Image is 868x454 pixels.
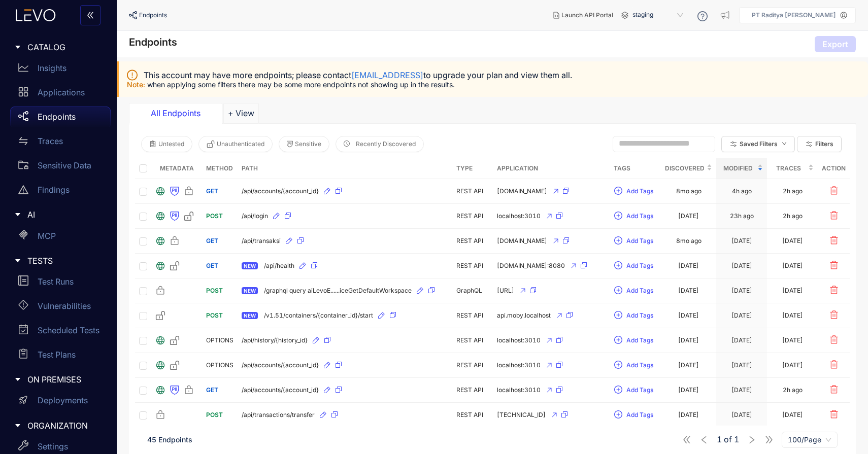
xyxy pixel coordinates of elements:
span: NEW [242,312,258,319]
button: double-left [80,5,101,25]
a: Vulnerabilities [10,296,111,320]
div: REST API [456,237,489,245]
span: OPTIONS [206,361,233,369]
h4: Endpoints [129,36,177,48]
span: Sensitive [295,141,321,148]
button: plus-circleAdd Tags [614,382,654,398]
div: [DATE] [731,337,752,344]
div: [DATE] [782,262,803,269]
div: [DATE] [678,337,699,344]
th: Path [238,158,452,179]
span: down [782,141,787,147]
span: caret-right [14,257,21,264]
span: Add Tags [626,237,653,245]
span: This account may have more endpoints; please contact to upgrade your plan and view them all. [144,71,572,80]
a: MCP [10,226,111,250]
span: /api/accounts/{account_id} [242,188,319,195]
p: Scheduled Tests [38,326,99,335]
p: Test Plans [38,350,76,359]
span: Add Tags [626,362,653,369]
button: plus-circleAdd Tags [614,208,654,224]
div: 23h ago [730,213,754,220]
span: Add Tags [626,188,653,195]
div: [DATE] [678,287,699,294]
div: CATALOG [6,37,111,58]
span: Endpoints [139,12,167,19]
span: Unauthenticated [217,141,264,148]
span: /api/history/{history_id} [242,337,308,344]
th: Type [452,158,493,179]
span: Traces [771,163,806,174]
div: AI [6,204,111,225]
div: 2h ago [783,188,803,195]
span: /api/health [264,262,294,269]
span: clock-circle [344,141,350,148]
span: NEW [242,262,258,269]
div: ON PREMISES [6,369,111,390]
span: plus-circle [614,386,622,395]
div: All Endpoints [138,109,214,118]
span: swap [18,136,28,146]
span: Saved Filters [740,141,778,148]
span: Filters [815,141,833,148]
div: [DATE] [782,362,803,369]
button: plus-circleAdd Tags [614,258,654,274]
button: Filters [797,136,842,152]
div: [DATE] [678,411,699,418]
span: POST [206,411,223,418]
span: warning [18,185,28,195]
button: Saved Filtersdown [721,136,795,152]
div: GraphQL [456,287,489,294]
p: when applying some filters there may be some more endpoints not showing up in the results. [127,81,860,89]
a: Findings [10,180,111,204]
th: Action [818,158,850,179]
span: 1 [734,435,739,444]
th: Discovered [661,158,716,179]
span: 45 Endpoints [147,435,192,444]
div: [DATE] [782,237,803,245]
p: Findings [38,185,70,194]
button: Launch API Portal [545,7,621,23]
span: GET [206,237,218,245]
span: Add Tags [626,287,653,294]
span: GET [206,386,218,394]
div: REST API [456,312,489,319]
th: Traces [767,158,818,179]
p: Insights [38,63,66,73]
span: Launch API Portal [561,12,613,19]
span: caret-right [14,422,21,429]
span: of [717,435,739,444]
span: localhost:3010 [497,213,541,220]
span: AI [27,210,103,219]
button: clock-circleRecently Discovered [336,136,424,152]
button: plus-circleAdd Tags [614,407,654,423]
div: [DATE] [678,262,699,269]
a: Test Runs [10,271,111,296]
span: localhost:3010 [497,362,541,369]
span: api.moby.localhost [497,312,551,319]
a: Applications [10,82,111,107]
p: Endpoints [38,112,76,121]
a: Deployments [10,391,111,415]
div: REST API [456,362,489,369]
span: /api/accounts/{account_id} [242,362,319,369]
button: Sensitive [279,136,329,152]
span: /api/login [242,213,268,220]
span: caret-right [14,376,21,383]
button: plus-circleAdd Tags [614,183,654,199]
span: Recently Discovered [356,141,416,148]
span: Add Tags [626,213,653,220]
div: REST API [456,188,489,195]
span: plus-circle [614,212,622,221]
div: [DATE] [678,213,699,220]
span: plus-circle [614,336,622,345]
span: TESTS [27,256,103,265]
span: ORGANIZATION [27,421,103,430]
span: /v1.51/containers/{container_id}/start [264,312,373,319]
span: plus-circle [614,311,622,320]
span: caret-right [14,211,21,218]
span: POST [206,311,223,319]
div: [DATE] [678,312,699,319]
span: 1 [717,435,722,444]
span: plus-circle [614,410,622,420]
